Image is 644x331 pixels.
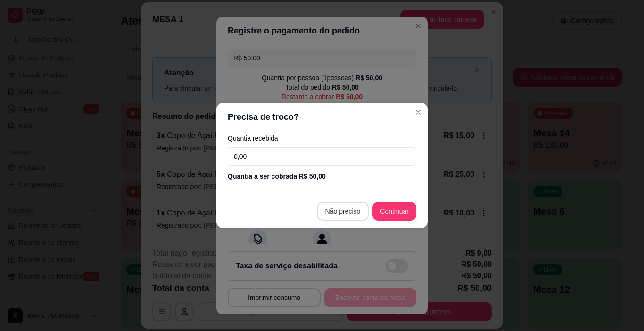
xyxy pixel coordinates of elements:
button: Close [411,105,426,120]
header: Precisa de troco? [216,103,428,131]
div: Quantia à ser cobrada R$ 50,00 [228,172,416,181]
button: Continuar [372,202,416,221]
button: Não preciso [317,202,369,221]
label: Quantia recebida [228,135,416,141]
